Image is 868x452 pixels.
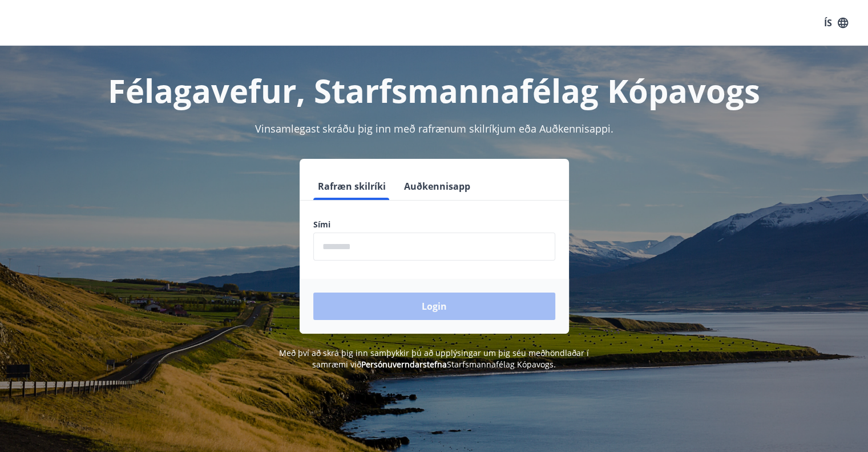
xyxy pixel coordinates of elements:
[279,347,589,370] span: Með því að skrá þig inn samþykkir þú að upplýsingar um þig séu meðhöndlaðar í samræmi við Starfsm...
[818,13,854,33] button: ÍS
[313,173,390,200] button: Rafræn skilríki
[399,173,475,200] button: Auðkennisapp
[37,69,831,112] h1: Félagavefur, Starfsmannafélag Kópavogs
[361,359,447,370] a: Persónuverndarstefna
[255,122,613,135] span: Vinsamlegast skráðu þig inn með rafrænum skilríkjum eða Auðkennisappi.
[313,219,555,230] label: Sími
